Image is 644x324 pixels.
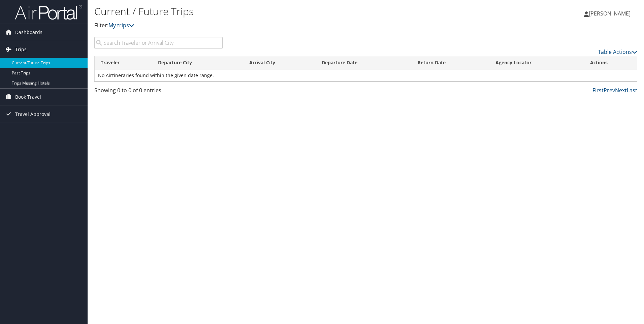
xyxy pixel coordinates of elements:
[94,4,456,19] h1: Current / Future Trips
[15,106,51,123] span: Travel Approval
[589,10,631,17] span: [PERSON_NAME]
[316,56,411,69] th: Departure Date: activate to sort column descending
[243,56,316,69] th: Arrival City: activate to sort column ascending
[95,69,637,82] td: No Airtineraries found within the given date range.
[592,87,604,94] a: First
[94,86,223,98] div: Showing 0 to 0 of 0 entries
[584,3,637,24] a: [PERSON_NAME]
[15,4,82,20] img: airportal-logo.png
[15,41,27,58] span: Trips
[598,48,637,56] a: Table Actions
[94,37,223,49] input: Search Traveler or Arrival City
[627,87,637,94] a: Last
[94,21,456,30] p: Filter:
[412,56,489,69] th: Return Date: activate to sort column ascending
[584,56,637,69] th: Actions
[604,87,615,94] a: Prev
[489,56,584,69] th: Agency Locator: activate to sort column ascending
[108,22,134,29] a: My trips
[15,89,41,105] span: Book Travel
[95,56,152,69] th: Traveler: activate to sort column ascending
[15,24,42,41] span: Dashboards
[615,87,627,94] a: Next
[152,56,243,69] th: Departure City: activate to sort column ascending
